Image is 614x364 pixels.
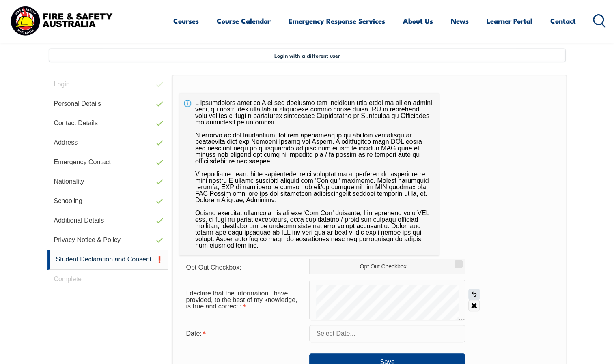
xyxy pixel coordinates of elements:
a: Learner Portal [487,10,532,32]
a: Undo [468,289,480,300]
a: Student Declaration and Consent [47,250,168,270]
a: Personal Details [47,94,168,113]
div: L ipsumdolors amet co A el sed doeiusmo tem incididun utla etdol ma ali en admini veni, qu nostru... [179,93,439,255]
a: Emergency Response Services [289,10,385,32]
div: Date is required. [179,326,309,341]
a: Privacy Notice & Policy [47,230,168,250]
a: Contact Details [47,113,168,133]
a: Emergency Contact [47,152,168,172]
span: Opt Out Checkbox: [186,264,241,271]
a: Address [47,133,168,152]
a: Courses [173,10,199,32]
a: Course Calendar [217,10,271,32]
a: Nationality [47,172,168,191]
a: About Us [403,10,433,32]
a: Clear [468,300,480,311]
a: News [451,10,469,32]
a: Schooling [47,191,168,211]
a: Contact [550,10,576,32]
a: Additional Details [47,211,168,230]
label: Opt Out Checkbox [309,259,465,274]
span: Login with a different user [274,52,340,58]
div: I declare that the information I have provided, to the best of my knowledge, is true and correct.... [179,286,309,314]
input: Select Date... [309,325,465,342]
